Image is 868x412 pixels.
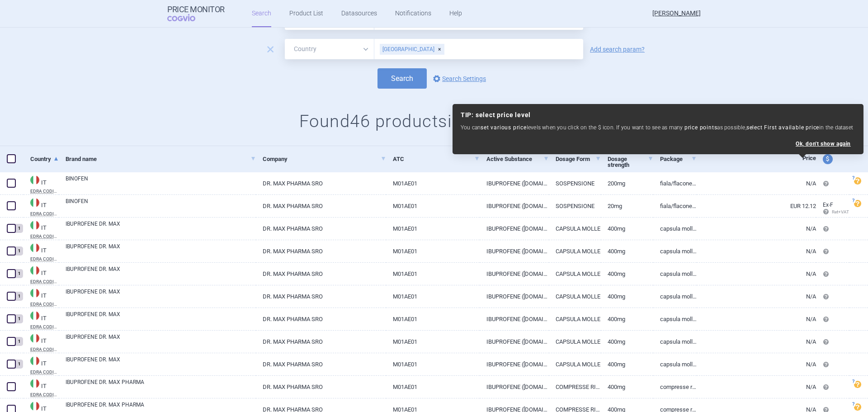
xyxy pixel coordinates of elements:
[480,353,549,375] a: IBUPROFENE ([DOMAIN_NAME]) (FU)
[256,285,386,308] a: DR. MAX PHARMA SRO
[601,172,653,194] a: 200MG
[30,402,39,411] img: Italy
[30,266,39,275] img: Italy
[393,148,479,170] a: ATC
[386,308,479,330] a: M01AE01
[653,263,697,285] a: capsula molle 30
[481,124,527,131] strong: set various price
[480,195,549,217] a: IBUPROFENE ([DOMAIN_NAME]) (FU)
[256,353,386,375] a: DR. MAX PHARMA SRO
[697,195,816,217] a: EUR 12.12
[167,14,208,21] span: COGVIO
[480,331,549,353] a: IBUPROFENE ([DOMAIN_NAME]) (FU)
[15,269,23,278] div: 1
[480,218,549,240] a: IBUPROFENE ([DOMAIN_NAME]) (FU)
[66,378,256,394] a: IBUPROFENE DR. MAX PHARMA
[256,331,386,353] a: DR. MAX PHARMA SRO
[697,240,816,262] a: N/A
[66,265,256,281] a: IBUPROFENE DR. MAX
[697,218,816,240] a: N/A
[653,195,697,217] a: fiala/flacone/flaconcino 1
[549,331,601,353] a: CAPSULA MOLLE
[746,124,819,131] strong: select First available price
[30,334,39,343] img: Italy
[30,198,39,207] img: Italy
[601,331,653,353] a: 400MG
[380,44,444,55] div: [GEOGRAPHIC_DATA]
[30,234,59,239] abbr: EDRA CODIFA — Information system on drugs and health products published by Edra LSWR S.p.A.
[30,302,59,307] abbr: EDRA CODIFA — Information system on drugs and health products published by Edra LSWR S.p.A.
[823,209,858,214] span: Ret+VAT calc
[377,68,427,89] button: Search
[549,240,601,262] a: CAPSULA MOLLE
[30,379,39,388] img: Italy
[601,218,653,240] a: 400MG
[486,148,549,170] a: Active Substance
[660,148,697,170] a: Package
[30,175,39,185] img: Italy
[30,189,59,194] abbr: EDRA CODIFA — Information system on drugs and health products published by Edra LSWR S.p.A.
[854,403,865,411] a: ?
[697,263,816,285] a: N/A
[601,240,653,262] a: 400MG
[653,353,697,375] a: capsula molle 10
[601,195,653,217] a: 20MG
[30,212,59,216] abbr: EDRA CODIFA — Information system on drugs and health products published by Edra LSWR S.p.A.
[480,263,549,285] a: IBUPROFENE ([DOMAIN_NAME]) (FU)
[386,218,479,240] a: M01AE01
[549,263,601,285] a: CAPSULA MOLLE
[854,200,865,207] a: ?
[601,308,653,330] a: 400MG
[697,172,816,194] a: N/A
[850,198,856,204] span: ?
[30,148,59,170] a: Country
[608,148,653,176] a: Dosage strength
[480,172,549,194] a: IBUPROFENE ([DOMAIN_NAME]) (FU)
[66,288,256,304] a: IBUPROFENE DR. MAX
[30,279,59,284] abbr: EDRA CODIFA — Information system on drugs and health products published by Edra LSWR S.p.A.
[601,353,653,375] a: 400MG
[854,177,865,185] a: ?
[256,308,386,330] a: DR. MAX PHARMA SRO
[697,376,816,398] a: N/A
[24,175,59,194] a: ITITEDRA CODIFA
[386,263,479,285] a: M01AE01
[263,148,386,170] a: Company
[66,310,256,327] a: IBUPROFENE DR. MAX
[167,5,225,22] a: Price MonitorCOGVIO
[30,311,39,320] img: Italy
[15,337,23,346] div: 1
[653,240,697,262] a: capsula molle 24
[386,195,479,217] a: M01AE01
[653,285,697,308] a: capsula molle 50
[684,124,717,131] strong: price points
[850,379,856,384] span: ?
[24,220,59,239] a: ITITEDRA CODIFA
[30,370,59,374] abbr: EDRA CODIFA — Information system on drugs and health products published by Edra LSWR S.p.A.
[802,155,816,161] span: Price
[15,292,23,301] div: 1
[30,347,59,352] abbr: EDRA CODIFA — Information system on drugs and health products published by Edra LSWR S.p.A.
[30,243,39,252] img: Italy
[386,331,479,353] a: M01AE01
[549,172,601,194] a: SOSPENSIONE
[590,46,645,52] a: Add search param?
[256,172,386,194] a: DR. MAX PHARMA SRO
[30,221,39,230] img: Italy
[256,218,386,240] a: DR. MAX PHARMA SRO
[556,148,601,170] a: Dosage Form
[24,265,59,284] a: ITITEDRA CODIFA
[386,240,479,262] a: M01AE01
[256,376,386,398] a: DR. MAX PHARMA SRO
[816,199,849,219] a: Ex-F Ret+VAT calc
[480,240,549,262] a: IBUPROFENE ([DOMAIN_NAME]) (FU)
[15,224,23,233] div: 1
[796,141,851,147] button: Ok, don't show again
[24,378,59,397] a: ITITEDRA CODIFA
[30,356,39,365] img: Italy
[386,353,479,375] a: M01AE01
[549,195,601,217] a: SOSPENSIONE
[549,308,601,330] a: CAPSULA MOLLE
[601,376,653,398] a: 400MG
[386,285,479,308] a: M01AE01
